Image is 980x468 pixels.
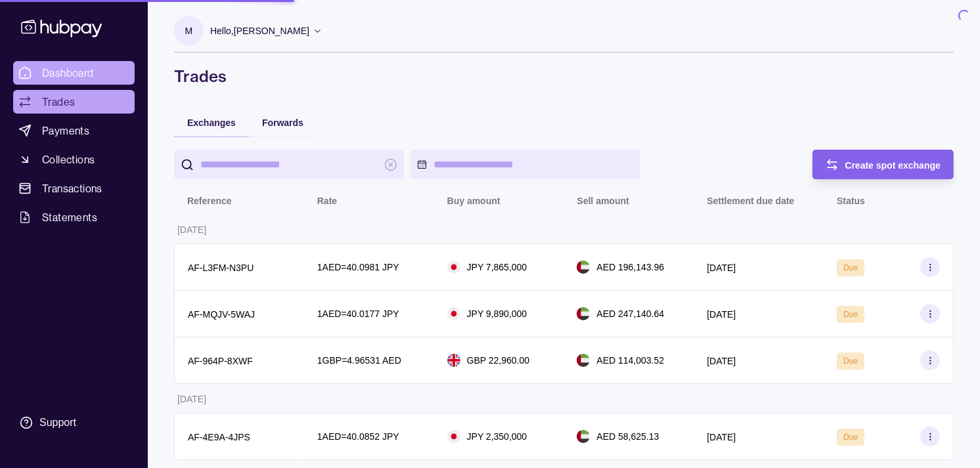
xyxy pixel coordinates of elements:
p: GBP 22,960.00 [467,353,529,368]
h1: Trades [174,66,954,87]
p: AED 58,625.13 [596,429,659,444]
span: Payments [42,123,89,138]
p: AF-4E9A-4JPS [188,432,250,442]
p: Hello, [PERSON_NAME] [210,24,309,38]
p: [DATE] [707,309,736,320]
span: Dashboard [42,65,94,81]
p: AED 247,140.64 [596,307,664,321]
a: Transactions [13,177,135,200]
img: jp [447,307,460,320]
img: jp [447,430,460,443]
span: Collections [42,152,95,167]
p: AED 114,003.52 [596,353,664,368]
span: Due [843,356,858,366]
p: [DATE] [707,432,736,442]
button: Create spot exchange [813,150,954,179]
img: gb [447,354,460,367]
span: Due [843,433,858,442]
p: AF-MQJV-5WAJ [188,309,255,320]
img: ae [577,261,590,274]
img: jp [447,261,460,274]
p: Rate [317,196,337,206]
p: [DATE] [177,224,206,235]
a: Collections [13,148,135,171]
div: Support [39,415,76,430]
p: JPY 9,890,000 [467,307,527,321]
p: Reference [187,196,232,206]
a: Payments [13,119,135,142]
a: Support [13,409,135,436]
input: search [200,150,378,179]
p: AF-964P-8XWF [188,356,253,366]
p: 1 AED = 40.0852 JPY [317,429,399,444]
p: Sell amount [577,196,629,206]
p: M [185,24,193,38]
p: [DATE] [707,356,736,366]
p: 1 GBP = 4.96531 AED [317,353,401,368]
img: ae [577,354,590,367]
span: Due [843,310,858,319]
a: Statements [13,205,135,229]
a: Dashboard [13,61,135,85]
span: Create spot exchange [845,160,941,171]
p: JPY 7,865,000 [467,260,527,274]
p: JPY 2,350,000 [467,429,527,444]
p: AF-L3FM-N3PU [188,263,254,273]
img: ae [577,307,590,320]
img: ae [577,430,590,443]
p: 1 AED = 40.0981 JPY [317,260,399,274]
span: Transactions [42,181,102,196]
p: Status [837,196,865,206]
p: [DATE] [177,394,206,404]
p: AED 196,143.96 [596,260,664,274]
span: Statements [42,209,97,225]
p: Buy amount [447,196,501,206]
p: 1 AED = 40.0177 JPY [317,307,399,321]
span: Exchanges [187,117,236,128]
p: [DATE] [707,263,736,273]
span: Trades [42,94,75,110]
p: Settlement due date [707,196,794,206]
span: Forwards [262,117,303,128]
a: Trades [13,90,135,114]
span: Due [843,263,858,272]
